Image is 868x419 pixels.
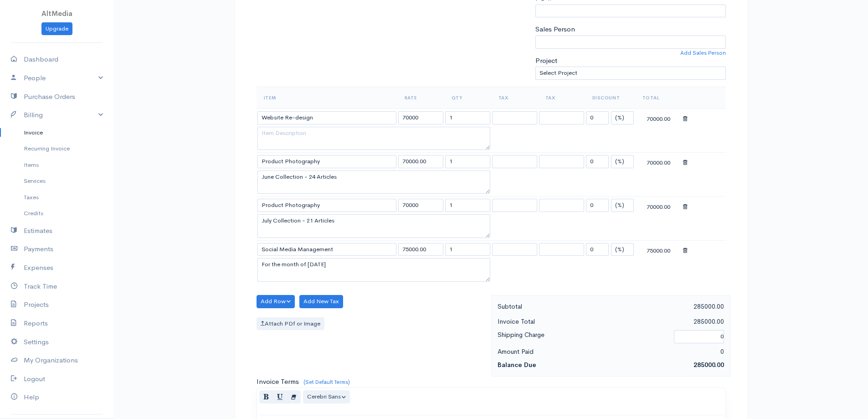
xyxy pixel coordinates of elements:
[257,317,324,331] label: Attach PDf or Image
[538,87,585,109] th: Tax
[611,316,729,327] div: 285000.00
[41,9,72,18] span: AltMedia
[257,199,396,212] input: Item Name
[498,361,536,369] strong: Balance Due
[585,87,635,109] th: Discount
[493,346,611,357] div: Amount Paid
[636,156,681,167] div: 70000.00
[636,244,681,255] div: 75000.00
[493,316,611,327] div: Invoice Total
[257,111,396,124] input: Item Name
[491,87,538,109] th: Tax
[693,361,724,369] span: 285000.00
[41,22,72,36] a: Upgrade
[257,377,299,387] label: Invoice Terms
[257,155,396,168] input: Item Name
[273,390,287,403] button: Underline (CTRL+U)
[611,301,729,312] div: 285000.00
[535,56,557,66] label: Project
[680,49,726,57] a: Add Sales Person
[299,295,343,308] button: Add New Tax
[257,243,396,256] input: Item Name
[444,87,491,109] th: Qty
[307,393,341,400] span: Cerebri Sans
[397,87,444,109] th: Rate
[635,87,682,109] th: Total
[611,346,729,357] div: 0
[636,112,681,124] div: 70000.00
[493,301,611,312] div: Subtotal
[303,390,350,403] button: Font Family
[636,200,681,212] div: 70000.00
[257,87,397,109] th: Item
[493,329,670,344] div: Shipping Charge
[303,378,350,386] a: (Set Default Terms)
[259,390,273,403] button: Bold (CTRL+B)
[287,390,301,403] button: Remove Font Style (CTRL+\)
[535,24,575,35] label: Sales Person
[257,295,295,308] button: Add Row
